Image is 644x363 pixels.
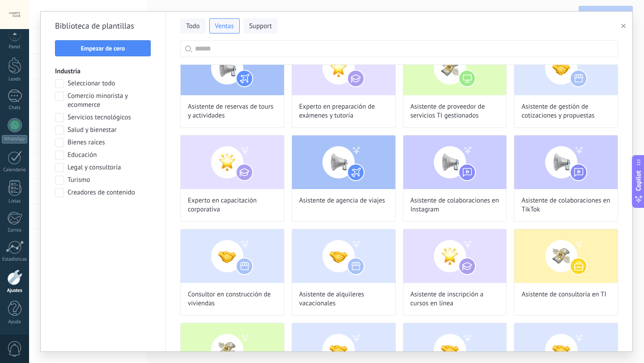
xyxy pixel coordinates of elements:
button: Support [243,18,278,34]
span: Asistente de colaboraciones en TikTok [521,196,610,214]
img: Asistente de reservas de tours y actividades [181,42,284,95]
div: Chats [2,105,28,111]
img: Asistente de alquileres vacacionales [292,229,395,283]
img: Asistente de consultoría en TI [514,229,618,283]
div: Calendario [2,167,28,173]
img: Asistente de colaboraciones en Instagram [403,135,507,189]
span: Seleccionar todo [68,79,115,88]
span: Legal y consultoría [68,163,121,172]
span: Servicios tecnológicos [68,113,131,122]
div: Leads [2,76,28,82]
span: Asistente de agencia de viajes [299,196,385,205]
h2: Biblioteca de plantillas [55,19,151,33]
span: Educación [68,151,97,160]
img: Consultor en construcción de viviendas [181,229,284,283]
div: Ayuda [2,319,28,325]
span: Consultor en construcción de viviendas [188,290,277,308]
img: Experto en capacitación corporativa [181,135,284,189]
span: Asistente de inscripción a cursos en línea [411,290,500,308]
img: Experto en preparación de exámenes y tutoría [292,42,395,95]
span: Asistente de gestión de cotizaciones y propuestas [521,102,610,120]
button: Empezar de cero [55,40,151,56]
div: Listas [2,198,28,204]
span: Asistente de proveedor de servicios TI gestionados [411,102,500,120]
span: Todo [186,22,200,31]
div: Correo [2,228,28,233]
span: Copilot [634,171,643,191]
span: Ventas [215,22,234,31]
span: Empezar de cero [81,45,125,51]
img: Asistente de proveedor de servicios TI gestionados [403,42,507,95]
img: Asistente de inscripción a cursos en línea [403,229,507,283]
div: WhatsApp [2,135,27,144]
span: Experto en capacitación corporativa [188,196,277,214]
img: Asistente de agencia de viajes [292,135,395,189]
h3: Industria [55,67,151,76]
img: Asistente de colaboraciones en TikTok [514,135,618,189]
span: Salud y bienestar [68,126,117,135]
button: Ventas [209,18,240,34]
span: Asistente de alquileres vacacionales [299,290,388,308]
span: Asistente de reservas de tours y actividades [188,102,277,120]
img: Asistente de gestión de cotizaciones y propuestas [514,42,618,95]
span: Asistente de consultoría en TI [521,290,606,299]
span: Support [249,22,272,31]
span: Comercio minorista y ecommerce [68,92,151,110]
span: Bienes raíces [68,138,105,147]
span: Turismo [68,176,90,185]
button: Todo [180,18,206,34]
div: Estadísticas [2,257,28,262]
span: Creadores de contenido [68,188,135,197]
span: Experto en preparación de exámenes y tutoría [299,102,388,120]
span: Asistente de colaboraciones en Instagram [411,196,500,214]
div: Panel [2,44,28,50]
div: Ajustes [2,288,28,294]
